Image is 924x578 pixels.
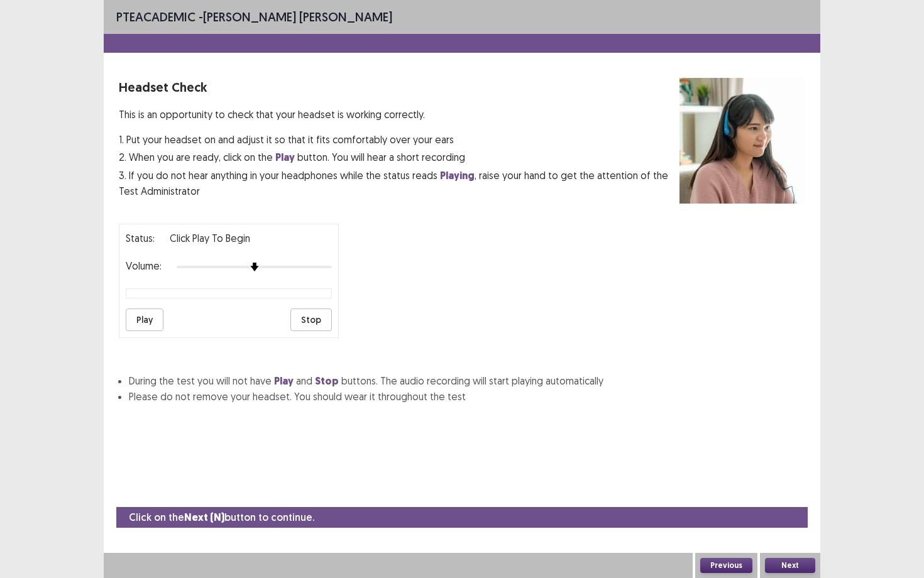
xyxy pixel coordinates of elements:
[315,374,339,388] strong: Stop
[119,107,679,122] p: This is an opportunity to check that your headset is working correctly.
[126,258,162,273] p: Volume:
[116,8,392,26] p: - [PERSON_NAME] [PERSON_NAME]
[119,168,679,199] p: 3. If you do not hear anything in your headphones while the status reads , raise your hand to get...
[184,511,224,524] strong: Next (N)
[129,510,314,525] p: Click on the button to continue.
[126,308,163,331] button: Play
[290,308,332,331] button: Stop
[250,263,259,271] img: arrow-thumb
[119,150,679,165] p: 2. When you are ready, click on the button. You will hear a short recording
[274,374,294,388] strong: Play
[275,151,295,164] strong: Play
[700,558,752,573] button: Previous
[440,169,475,182] strong: Playing
[126,231,155,246] p: Status:
[679,78,805,204] img: headset test
[119,78,679,97] p: Headset Check
[129,373,805,389] li: During the test you will not have and buttons. The audio recording will start playing automatically
[765,558,815,573] button: Next
[129,389,805,404] li: Please do not remove your headset. You should wear it throughout the test
[170,231,250,246] p: Click Play to Begin
[116,9,195,25] span: PTE academic
[119,132,679,147] p: 1. Put your headset on and adjust it so that it fits comfortably over your ears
